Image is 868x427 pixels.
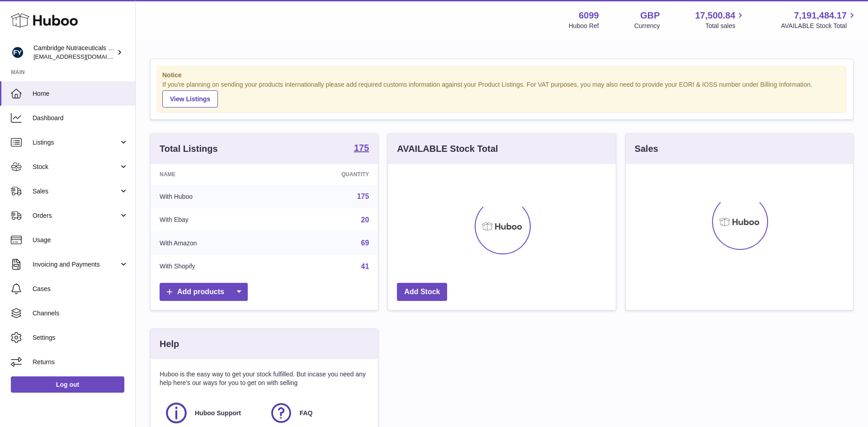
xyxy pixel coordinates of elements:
td: With Shopify [151,255,275,278]
span: Channels [33,309,128,318]
h3: Total Listings [160,143,218,155]
span: Home [33,89,128,98]
span: 7,191,484.17 [794,9,847,22]
a: 175 [357,192,369,200]
td: With Huboo [151,185,275,208]
td: With Amazon [151,231,275,255]
span: FAQ [300,409,313,418]
span: Sales [33,187,119,196]
span: Stock [33,163,119,171]
td: With Ebay [151,208,275,232]
span: Returns [33,358,128,366]
span: Cases [33,285,128,293]
p: Huboo is the easy way to get your stock fulfilled. But incase you need any help here's our ways f... [160,370,369,387]
a: 17,500.84 Total sales [695,9,745,30]
span: [EMAIL_ADDRESS][DOMAIN_NAME] [33,53,133,60]
a: 7,191,484.17 AVAILABLE Stock Total [781,9,857,30]
span: Settings [33,333,128,342]
div: If you're planning on sending your products internationally please add required customs informati... [162,80,841,108]
span: 17,500.84 [695,9,735,22]
span: Total sales [705,22,745,30]
span: Orders [33,211,119,220]
a: 41 [361,263,369,270]
a: Add products [160,283,248,301]
strong: 6099 [579,9,599,22]
h3: Help [160,338,179,350]
a: Log out [11,376,124,393]
span: AVAILABLE Stock Total [781,22,857,30]
div: Huboo Ref [569,22,599,30]
div: Cambridge Nutraceuticals Ltd [33,44,115,61]
strong: 175 [354,143,369,152]
a: 175 [354,143,369,154]
h3: AVAILABLE Stock Total [397,143,498,155]
strong: Notice [162,71,841,80]
span: Usage [33,236,128,244]
strong: GBP [640,9,660,22]
th: Name [151,164,275,185]
span: Invoicing and Payments [33,260,119,269]
a: View Listings [162,90,218,108]
span: Huboo Support [195,409,241,418]
a: 69 [361,239,369,247]
a: Add Stock [397,283,447,301]
a: FAQ [269,401,365,425]
span: Listings [33,138,119,147]
img: huboo@camnutra.com [11,46,24,59]
a: Huboo Support [164,401,260,425]
a: 20 [361,216,369,224]
h3: Sales [635,143,658,155]
div: Currency [634,22,660,30]
th: Quantity [275,164,378,185]
span: Dashboard [33,114,128,122]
